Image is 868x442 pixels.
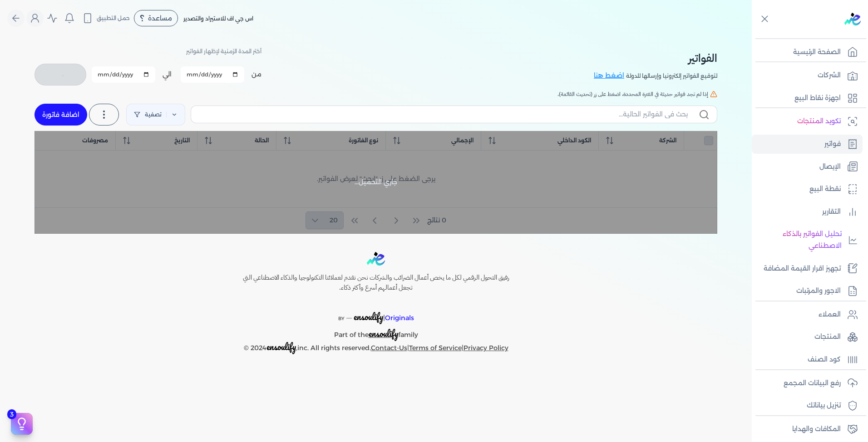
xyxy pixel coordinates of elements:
a: اجهزة نقاط البيع [752,89,863,108]
a: تجهيز اقرار القيمة المضافة [752,259,863,278]
span: Originals [385,314,414,322]
a: تحليل الفواتير بالذكاء الاصطناعي [752,225,863,255]
a: Privacy Policy [464,344,508,352]
h2: الفواتير [594,50,717,66]
a: فواتير [752,135,863,154]
a: كود الصنف [752,350,863,369]
p: Part of the family [223,324,528,341]
span: ensoulify [266,340,296,354]
p: تكويد المنتجات [797,116,841,127]
p: المنتجات [814,331,841,343]
button: 3 [11,413,33,435]
label: من [252,70,261,79]
p: كود الصنف [808,354,841,366]
a: ensoulify [369,331,398,339]
span: ensoulify [354,310,383,324]
button: حمل التطبيق [80,10,132,26]
a: Terms of Service [409,344,462,352]
p: تنزيل بياناتك [807,400,841,412]
a: المنتجات [752,327,863,347]
img: logo [844,13,861,25]
p: الشركات [818,70,841,81]
p: اجهزة نقاط البيع [794,92,841,104]
h6: رفيق التحول الرقمي لكل ما يخص أعمال الضرائب والشركات نحن نقدم لعملائنا التكنولوجيا والذكاء الاصطن... [223,273,528,292]
span: BY [338,316,345,321]
a: العملاء [752,305,863,324]
div: جاري التحميل... [35,131,717,234]
p: لتوقيع الفواتير إلكترونيا وإرسالها للدولة [626,70,717,82]
span: ensoulify [369,326,398,341]
input: بحث في الفواتير الحالية... [198,110,688,119]
img: logo [367,252,385,266]
p: العملاء [819,309,841,321]
a: المكافات والهدايا [752,420,863,439]
span: حمل التطبيق [97,14,130,22]
div: مساعدة [134,10,178,26]
p: تحليل الفواتير بالذكاء الاصطناعي [756,228,842,251]
a: نقطة البيع [752,180,863,199]
p: الاجور والمرتبات [796,285,841,297]
a: اضغط هنا [594,71,626,81]
p: | [223,300,528,325]
span: إذا لم تجد فواتير حديثة في الفترة المحددة، اضغط على زر (تحديث القائمة). [557,90,708,98]
a: التقارير [752,202,863,221]
label: الي [163,70,172,79]
a: تصفية [126,104,185,126]
p: رفع البيانات المجمع [784,377,841,389]
p: أختر المدة الزمنية لإظهار الفواتير [186,45,261,57]
p: تجهيز اقرار القيمة المضافة [764,263,841,275]
p: التقارير [822,206,841,218]
p: الإيصال [819,161,841,173]
a: تنزيل بياناتك [752,396,863,415]
sup: __ [346,313,352,319]
p: فواتير [824,138,841,150]
a: الاجور والمرتبات [752,281,863,301]
span: مساعدة [148,15,172,21]
p: المكافات والهدايا [792,423,841,435]
a: الصفحة الرئيسية [752,43,863,62]
p: الصفحة الرئيسية [793,46,841,58]
a: اضافة فاتورة [35,104,87,126]
a: رفع البيانات المجمع [752,374,863,393]
p: © 2024 ,inc. All rights reserved. | | [223,341,528,354]
span: اس جي اف للاستيراد والتصدير [183,15,253,22]
a: الشركات [752,66,863,85]
a: تكويد المنتجات [752,112,863,131]
p: نقطة البيع [809,183,841,195]
a: الإيصال [752,157,863,176]
span: 3 [7,409,16,419]
a: Contact-Us [371,344,407,352]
